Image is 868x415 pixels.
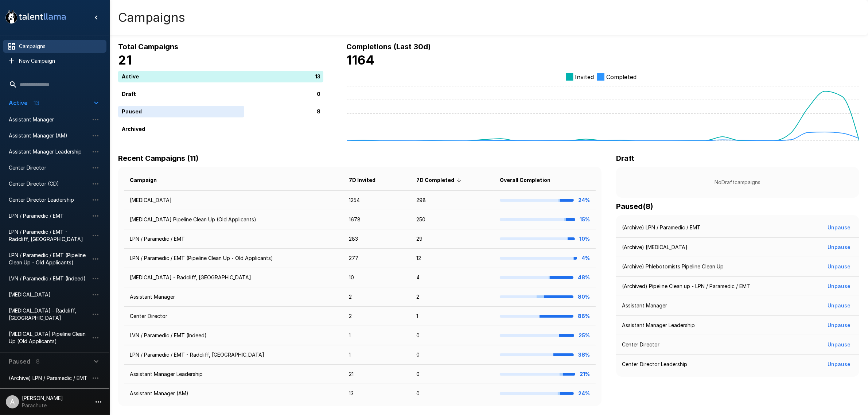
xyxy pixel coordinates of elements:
[410,345,494,365] td: 0
[825,358,853,371] button: Unpause
[616,154,634,163] b: Draft
[349,176,385,185] span: 7D Invited
[410,307,494,326] td: 1
[825,319,853,332] button: Unpause
[580,216,590,222] b: 15%
[343,307,410,326] td: 2
[124,345,343,365] td: LPN / Paramedic / EMT - Radcliff, [GEOGRAPHIC_DATA]
[410,326,494,345] td: 0
[579,236,590,242] b: 10%
[410,287,494,307] td: 2
[124,326,343,345] td: LVN / Paramedic / EMT (Indeed)
[124,268,343,287] td: [MEDICAL_DATA] - Radcliff, [GEOGRAPHIC_DATA]
[410,268,494,287] td: 4
[130,176,166,185] span: Campaign
[343,268,410,287] td: 10
[343,326,410,345] td: 1
[825,221,853,234] button: Unpause
[343,384,410,403] td: 13
[347,53,375,67] b: 1164
[317,108,321,115] p: 8
[118,53,132,67] b: 21
[118,154,199,163] b: Recent Campaigns (11)
[343,191,410,210] td: 1254
[343,287,410,307] td: 2
[622,263,724,270] p: (Archive) Phlebotomists Pipeline Clean Up
[825,280,853,293] button: Unpause
[825,338,853,352] button: Unpause
[124,210,343,229] td: [MEDICAL_DATA] Pipeline Clean Up (Old Applicants)
[616,202,653,211] b: Paused ( 8 )
[578,313,590,319] b: 86%
[579,332,590,338] b: 25%
[622,244,688,251] p: (Archive) [MEDICAL_DATA]
[124,249,343,268] td: LPN / Paramedic / EMT (Pipeline Clean Up - Old Applicants)
[578,294,590,300] b: 80%
[317,90,321,98] p: 0
[622,341,659,348] p: Center Director
[622,322,695,329] p: Assistant Manager Leadership
[622,361,687,368] p: Center Director Leadership
[578,390,590,396] b: 24%
[343,210,410,229] td: 1678
[124,365,343,384] td: Assistant Manager Leadership
[410,365,494,384] td: 0
[315,73,321,80] p: 13
[343,229,410,249] td: 283
[410,210,494,229] td: 250
[124,307,343,326] td: Center Director
[622,224,701,231] p: (Archive) LPN / Paramedic / EMT
[124,229,343,249] td: LPN / Paramedic / EMT
[825,299,853,313] button: Unpause
[410,384,494,403] td: 0
[124,384,343,403] td: Assistant Manager (AM)
[410,249,494,268] td: 12
[410,229,494,249] td: 29
[622,283,750,290] p: (Archived) Pipeline Clean up - LPN / Paramedic / EMT
[825,260,853,274] button: Unpause
[628,179,848,186] p: No Draft campaigns
[581,255,590,261] b: 4%
[118,10,185,25] h4: Campaigns
[578,274,590,280] b: 48%
[500,176,560,185] span: Overall Completion
[118,42,178,51] b: Total Campaigns
[578,197,590,203] b: 24%
[343,249,410,268] td: 277
[580,371,590,377] b: 21%
[124,191,343,210] td: [MEDICAL_DATA]
[410,191,494,210] td: 298
[343,365,410,384] td: 21
[416,176,464,185] span: 7D Completed
[343,345,410,365] td: 1
[124,287,343,307] td: Assistant Manager
[347,42,431,51] b: Completions (Last 30d)
[578,352,590,358] b: 38%
[825,241,853,254] button: Unpause
[622,302,667,309] p: Assistant Manager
